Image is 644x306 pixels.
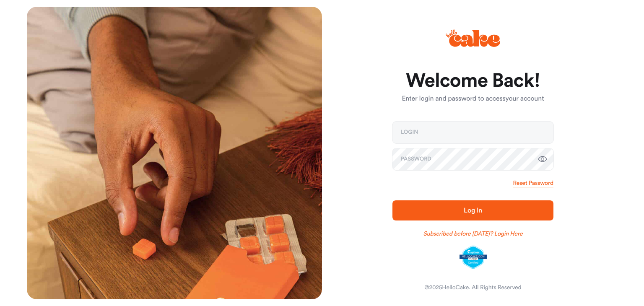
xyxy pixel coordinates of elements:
span: Log In [464,207,482,214]
img: legit-script-certified.png [460,246,487,269]
div: © 2025 HelloCake. All Rights Reserved [424,283,521,292]
h1: Welcome Back! [392,71,553,91]
a: Subscribed before [DATE]? Login Here [423,230,523,238]
button: Log In [392,200,553,220]
p: Enter login and password to access your account [392,94,553,104]
a: Reset Password [513,179,553,187]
